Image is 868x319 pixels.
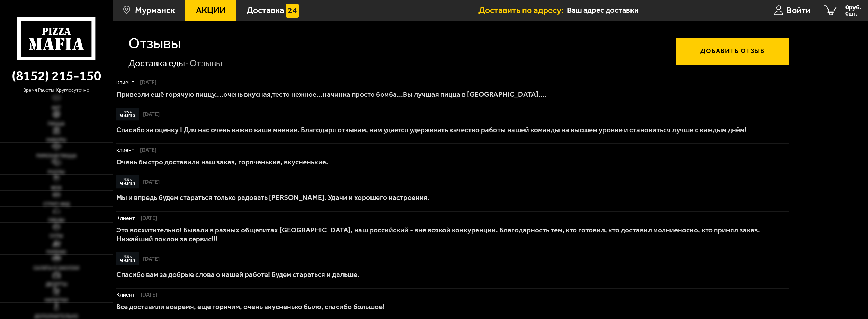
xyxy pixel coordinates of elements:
[116,147,136,153] span: клиент
[139,256,160,262] span: [DATE]
[48,170,65,175] span: Роллы
[135,6,175,14] span: Мурманск
[116,215,137,221] span: Клиент
[48,122,65,126] span: Пицца
[116,292,137,298] span: Клиент
[43,202,70,207] span: Стрит-фуд
[136,80,156,85] span: [DATE]
[52,106,61,110] span: Хит
[787,6,811,14] span: Войти
[116,225,789,243] p: Это восхитительно! Бывали в разных общепитах [GEOGRAPHIC_DATA], наш российский - вне всякой конку...
[478,6,567,14] span: Доставить по адресу:
[286,4,299,18] img: 15daf4d41897b9f0e9f617042186c801.svg
[46,250,66,255] span: Горячее
[128,36,181,51] h1: Отзывы
[137,215,157,221] span: [DATE]
[36,154,77,158] span: Римская пицца
[116,90,789,99] p: Привезли ещё горячую пиццу....очень вкусная,тесто нежное...начинка просто бомба...Вы лучшая пицца...
[116,193,789,202] p: Мы и впредь будем стараться только радовать [PERSON_NAME]. Удачи и хорошего настроения.
[190,58,222,69] div: Отзывы
[51,186,62,191] span: WOK
[50,234,63,239] span: Супы
[116,270,789,279] p: Спасибо вам за добрые слова о нашей работе! Будем стараться и дальше.
[34,314,78,319] span: Дополнительно
[116,157,789,166] p: Очень быстро доставили наш заказ, горяченькие, вкусненькие.
[116,80,136,85] span: клиент
[247,6,284,14] span: Доставка
[116,302,789,311] p: Все доставили вовремя, еще горячим, очень вкусненько было, спасибо большое!
[116,125,789,134] p: Спасибо за оценку ! Для нас очень важно ваше мнение. Благодаря отзывам, нам удается удерживать ка...
[139,112,160,117] span: [DATE]
[48,218,65,223] span: Обеды
[567,4,741,17] input: Ваш адрес доставки
[45,298,68,303] span: Напитки
[46,282,67,287] span: Десерты
[136,147,156,153] span: [DATE]
[46,138,66,143] span: Наборы
[128,58,189,69] a: Доставка еды-
[139,179,160,185] span: [DATE]
[676,38,789,65] button: Добавить отзыв
[845,4,861,10] span: 0 руб.
[137,292,157,298] span: [DATE]
[33,266,79,271] span: Салаты и закуски
[196,6,226,14] span: Акции
[845,11,861,17] span: 0 шт.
